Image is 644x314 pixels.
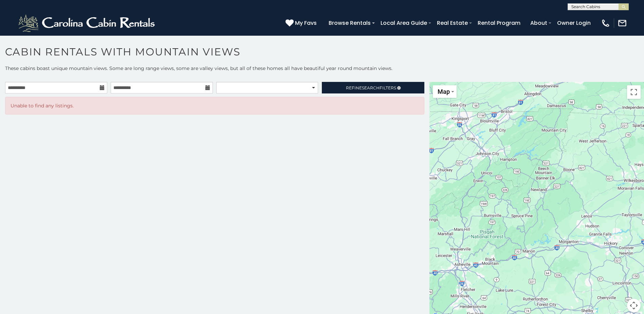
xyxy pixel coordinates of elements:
[438,88,450,95] span: Map
[286,19,318,28] a: My Favs
[474,17,524,29] a: Rental Program
[325,17,374,29] a: Browse Rentals
[362,85,380,90] span: Search
[434,17,471,29] a: Real Estate
[627,299,641,312] button: Map camera controls
[322,82,424,93] a: RefineSearchFilters
[17,13,158,33] img: White-1-2.png
[295,19,317,27] span: My Favs
[11,102,419,109] p: Unable to find any listings.
[433,85,457,98] button: Change map style
[627,85,641,99] button: Toggle fullscreen view
[527,17,551,29] a: About
[377,17,430,29] a: Local Area Guide
[618,18,627,28] img: mail-regular-white.png
[601,18,610,28] img: phone-regular-white.png
[554,17,594,29] a: Owner Login
[346,85,396,90] span: Refine Filters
